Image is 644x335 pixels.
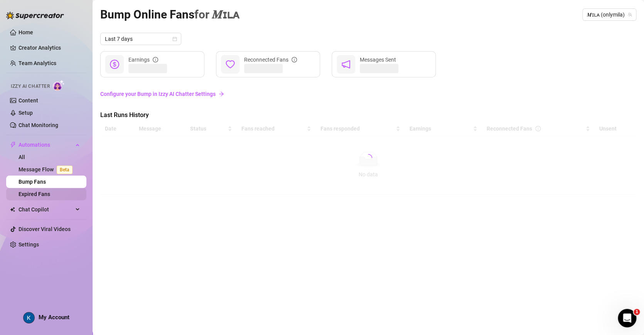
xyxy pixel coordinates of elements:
[24,312,34,323] img: ACg8ocKtNY22O1USy5w3J-U_qkGrwgtgyagr4bEe5czvyXv7RDeI6w=s96-c
[19,166,76,173] a: Message FlowBeta
[11,83,50,90] span: Izzy AI Chatter
[100,90,636,98] a: Configure your Bump in Izzy AI Chatter Settings
[618,309,636,327] iframe: Intercom live chat
[153,57,158,62] span: info-circle
[19,179,46,185] a: Bump Fans
[53,80,65,91] img: AI Chatter
[19,226,71,232] a: Discover Viral Videos
[292,57,297,62] span: info-circle
[57,166,72,174] span: Beta
[128,55,158,64] div: Earnings
[100,111,230,120] span: Last Runs History
[627,12,632,17] span: team
[10,142,16,148] span: thunderbolt
[19,110,33,116] a: Setup
[19,203,73,216] span: Chat Copilot
[6,12,64,19] img: logo-BBDzfeDw.svg
[226,60,235,69] span: heart
[19,122,58,128] a: Chat Monitoring
[587,9,632,20] span: 𝑴ɪʟᴀ (onlymila)
[360,57,396,63] span: Messages Sent
[194,8,239,21] span: for 𝑴ɪʟᴀ
[244,55,297,64] div: Reconnected Fans
[634,309,640,315] span: 1
[341,60,351,69] span: notification
[19,241,39,248] a: Settings
[172,37,177,41] span: calendar
[219,91,224,97] span: arrow-right
[10,207,15,212] img: Chat Copilot
[19,42,80,54] a: Creator Analytics
[364,154,372,162] span: loading
[100,87,636,101] a: Configure your Bump in Izzy AI Chatter Settingsarrow-right
[19,154,25,160] a: All
[19,97,38,104] a: Content
[19,139,73,151] span: Automations
[19,191,50,197] a: Expired Fans
[110,60,119,69] span: dollar
[19,29,33,35] a: Home
[100,5,239,23] article: Bump Online Fans
[19,60,56,66] a: Team Analytics
[39,314,69,321] span: My Account
[105,33,177,45] span: Last 7 days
